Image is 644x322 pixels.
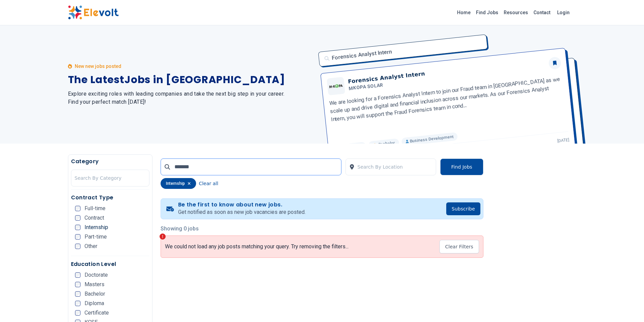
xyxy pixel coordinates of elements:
[75,206,80,211] input: Full-time
[75,291,80,297] input: Bachelor
[71,157,150,166] h5: Category
[71,194,150,202] h5: Contract Type
[85,282,104,287] span: Masters
[85,215,104,221] span: Contract
[553,6,574,19] a: Login
[75,63,121,70] p: New new jobs posted
[85,291,105,297] span: Bachelor
[75,234,80,240] input: Part-time
[68,5,119,20] img: Elevolt
[199,178,218,189] button: Clear all
[446,202,480,215] button: Subscribe
[473,7,501,18] a: Find Jobs
[71,260,150,268] h5: Education Level
[75,225,80,230] input: Internship
[75,310,80,316] input: Certificate
[85,272,108,278] span: Doctorate
[85,206,105,211] span: Full-time
[178,208,306,216] p: Get notified as soon as new job vacancies are posted.
[165,243,349,250] p: We could not load any job posts matching your query. Try removing the filters...
[531,7,553,18] a: Contact
[85,310,109,316] span: Certificate
[440,158,483,175] button: Find Jobs
[75,244,80,249] input: Other
[68,90,314,106] h2: Explore exciting roles with leading companies and take the next big step in your career. Find you...
[75,282,80,287] input: Masters
[161,178,196,189] div: internship
[501,7,531,18] a: Resources
[85,301,104,306] span: Diploma
[178,201,306,208] h4: Be the first to know about new jobs.
[161,225,483,233] p: Showing 0 jobs
[610,290,644,322] iframe: Chat Widget
[85,225,108,230] span: Internship
[454,7,473,18] a: Home
[75,272,80,278] input: Doctorate
[85,234,107,240] span: Part-time
[439,240,479,253] button: Clear Filters
[85,244,97,249] span: Other
[68,74,314,86] h1: The Latest Jobs in [GEOGRAPHIC_DATA]
[75,215,80,221] input: Contract
[75,301,80,306] input: Diploma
